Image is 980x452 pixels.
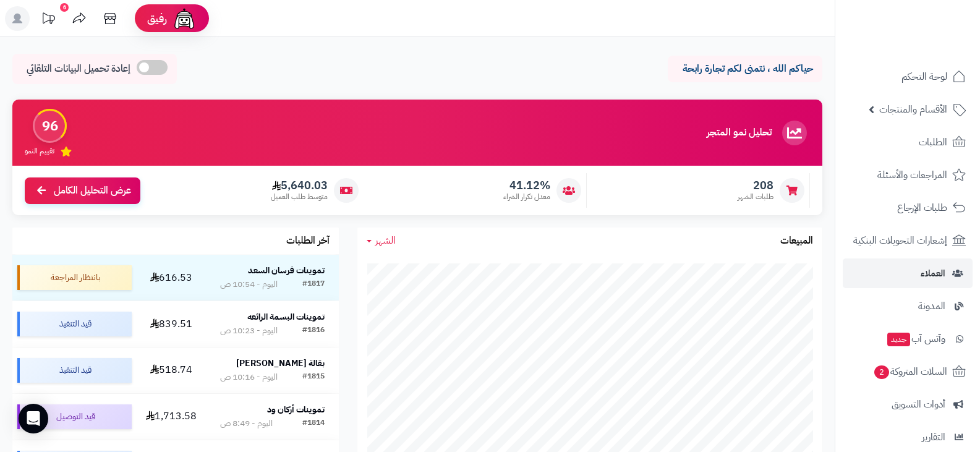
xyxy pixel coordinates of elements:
[887,333,910,346] span: جديد
[918,297,945,315] span: المدونة
[896,9,968,35] img: logo-2.png
[302,325,325,337] div: #1816
[271,192,328,202] span: متوسط طلب العميل
[17,404,132,429] div: قيد التوصيل
[137,348,206,393] td: 518.74
[843,291,973,321] a: المدونة
[922,429,945,446] span: التقارير
[843,226,973,255] a: إشعارات التحويلات البنكية
[17,358,132,383] div: قيد التنفيذ
[367,234,396,248] a: الشهر
[843,357,973,386] a: السلات المتروكة2
[172,6,197,31] img: ai-face.png
[738,192,773,202] span: طلبات الشهر
[267,403,325,416] strong: تموينات أركان ود
[843,258,973,288] a: العملاء
[677,62,813,76] p: حياكم الله ، نتمنى لكم تجارة رابحة
[19,404,48,433] div: Open Intercom Messenger
[220,371,278,383] div: اليوم - 10:16 ص
[874,365,890,380] span: 2
[843,127,973,157] a: الطلبات
[707,127,772,139] h3: تحليل نمو المتجر
[843,62,973,92] a: لوحة التحكم
[843,193,973,223] a: طلبات الإرجاع
[892,396,945,413] span: أدوات التسويق
[248,264,325,277] strong: تموينات فرسان السعد
[738,179,773,192] span: 208
[843,324,973,354] a: وآتس آبجديد
[302,417,325,430] div: #1814
[236,357,325,370] strong: بقالة [PERSON_NAME]
[877,166,947,184] span: المراجعات والأسئلة
[137,255,206,301] td: 616.53
[879,101,947,118] span: الأقسام والمنتجات
[873,363,947,380] span: السلات المتروكة
[503,179,550,192] span: 41.12%
[137,394,206,440] td: 1,713.58
[54,184,131,198] span: عرض التحليل الكامل
[220,325,278,337] div: اليوم - 10:23 ص
[220,417,273,430] div: اليوم - 8:49 ص
[271,179,328,192] span: 5,640.03
[302,371,325,383] div: #1815
[220,278,278,291] div: اليوم - 10:54 ص
[853,232,947,249] span: إشعارات التحويلات البنكية
[375,233,396,248] span: الشهر
[25,177,140,204] a: عرض التحليل الكامل
[25,146,54,156] span: تقييم النمو
[886,330,945,348] span: وآتس آب
[901,68,947,85] span: لوحة التحكم
[503,192,550,202] span: معدل تكرار الشراء
[780,236,813,247] h3: المبيعات
[843,160,973,190] a: المراجعات والأسئلة
[919,134,947,151] span: الطلبات
[897,199,947,216] span: طلبات الإرجاع
[286,236,330,247] h3: آخر الطلبات
[17,265,132,290] div: بانتظار المراجعة
[247,310,325,323] strong: تموينات البسمة الرائعه
[302,278,325,291] div: #1817
[137,301,206,347] td: 839.51
[843,390,973,419] a: أدوات التسويق
[27,62,130,76] span: إعادة تحميل البيانات التلقائي
[60,3,69,12] div: 6
[147,11,167,26] span: رفيق
[843,422,973,452] a: التقارير
[921,265,945,282] span: العملاء
[33,6,64,34] a: تحديثات المنصة
[17,312,132,336] div: قيد التنفيذ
